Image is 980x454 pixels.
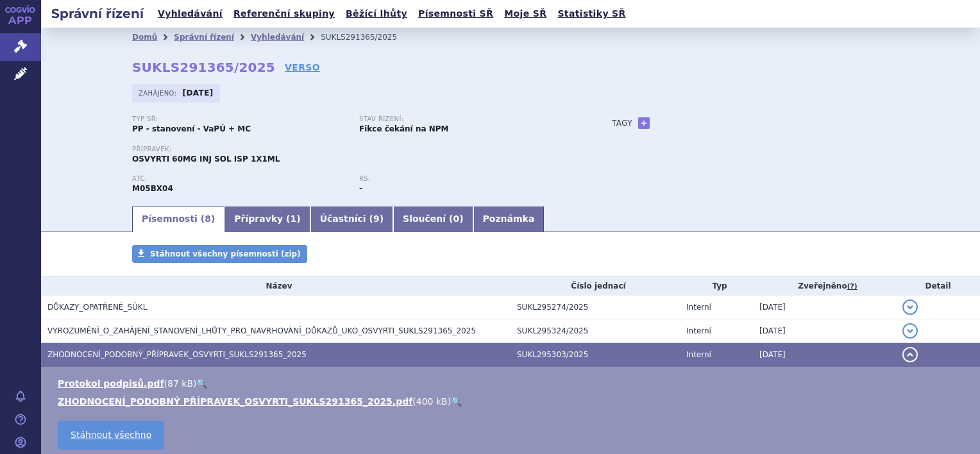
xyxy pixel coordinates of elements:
[753,319,896,343] td: [DATE]
[612,115,632,131] h3: Tagy
[511,296,680,319] td: SUKL295274/2025
[230,5,339,22] a: Referenční skupiny
[132,33,157,42] a: Domů
[132,60,275,75] strong: SUKLS291365/2025
[41,4,154,22] h2: Správní řízení
[451,396,462,407] a: 🔍
[359,175,573,183] p: RS:
[58,377,967,390] li: ( )
[902,323,918,339] button: detail
[500,5,550,22] a: Moje SŘ
[753,276,896,296] th: Zveřejněno
[342,5,411,22] a: Běžící lhůty
[453,214,459,224] span: 0
[310,206,393,232] a: Účastníci (9)
[132,124,251,133] strong: PP - stanovení - VaPÚ + MC
[847,282,857,291] abbr: (?)
[132,155,280,164] span: OSVYRTI 60MG INJ SOL ISP 1X1ML
[686,303,711,312] span: Interní
[58,395,967,408] li: ( )
[174,33,234,42] a: Správní řízení
[132,115,346,123] p: Typ SŘ:
[511,343,680,367] td: SUKL295303/2025
[132,175,346,183] p: ATC:
[680,276,753,296] th: Typ
[321,28,414,47] li: SUKLS291365/2025
[686,350,711,359] span: Interní
[902,347,918,362] button: detail
[896,276,980,296] th: Detail
[58,421,164,450] a: Stáhnout všechno
[132,184,173,193] strong: DENOSUMAB
[47,326,476,335] span: VYROZUMĚNÍ_O_ZAHÁJENÍ_STANOVENÍ_LHŮTY_PRO_NAVRHOVÁNÍ_DŮKAZŮ_UKO_OSVYRTI_SUKLS291365_2025
[753,343,896,367] td: [DATE]
[205,214,211,224] span: 8
[196,378,207,389] a: 🔍
[132,206,224,232] a: Písemnosti (8)
[373,214,380,224] span: 9
[359,184,362,193] strong: -
[41,276,511,296] th: Název
[359,124,448,133] strong: Fikce čekání na NPM
[47,303,147,312] span: DŮKAZY_OPATŘENÉ_SÚKL
[414,5,497,22] a: Písemnosti SŘ
[251,33,304,42] a: Vyhledávání
[58,378,164,389] a: Protokol podpisů.pdf
[553,5,629,22] a: Statistiky SŘ
[291,214,297,224] span: 1
[393,206,473,232] a: Sloučení (0)
[473,206,545,232] a: Poznámka
[183,88,214,97] strong: [DATE]
[511,276,680,296] th: Číslo jednací
[686,326,711,335] span: Interní
[58,396,412,407] a: ZHODNOCENÍ_PODOBNÝ PŘÍPRAVEK_OSVYRTI_SUKLS291365_2025.pdf
[638,117,650,129] a: +
[167,378,193,389] span: 87 kB
[47,350,307,359] span: ZHODNOCENÍ_PODOBNÝ_PŘÍPRAVEK_OSVYRTI_SUKLS291365_2025
[132,146,586,153] p: Přípravek:
[224,206,310,232] a: Přípravky (1)
[139,88,179,98] span: Zahájeno:
[150,249,301,258] span: Stáhnout všechny písemnosti (zip)
[902,299,918,315] button: detail
[511,319,680,343] td: SUKL295324/2025
[359,115,573,123] p: Stav řízení:
[753,296,896,319] td: [DATE]
[285,61,320,74] a: VERSO
[416,396,448,407] span: 400 kB
[154,5,226,22] a: Vyhledávání
[132,245,307,263] a: Stáhnout všechny písemnosti (zip)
